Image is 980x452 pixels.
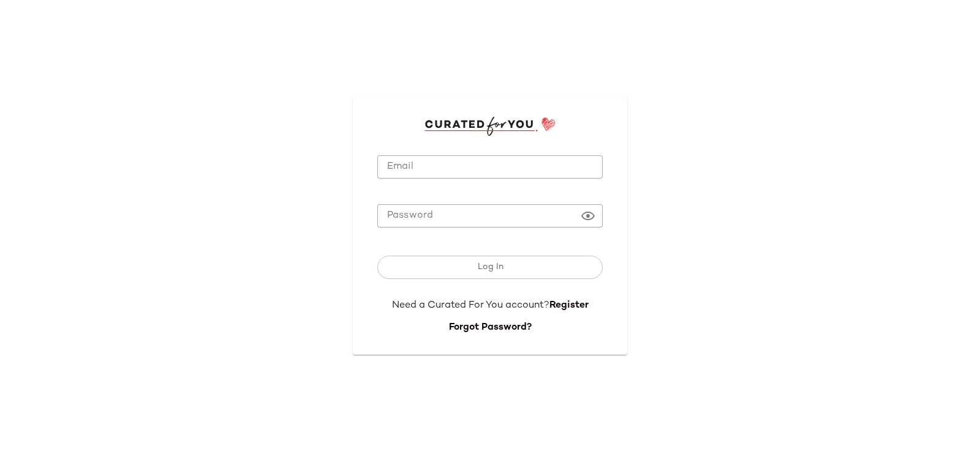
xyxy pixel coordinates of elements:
[549,300,589,311] a: Register
[392,300,549,311] span: Need a Curated For You account?
[424,117,556,135] img: cfy_login_logo.DGdB1djN.svg
[449,322,532,333] a: Forgot Password?
[477,262,503,272] span: Log In
[377,256,603,279] button: Log In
